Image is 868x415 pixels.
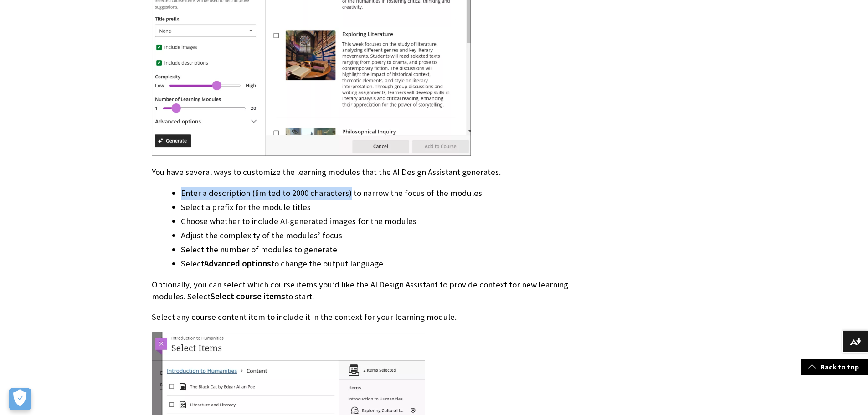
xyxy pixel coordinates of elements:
li: Select a prefix for the module titles [181,201,582,214]
li: Enter a description (limited to 2000 characters) to narrow the focus of the modules [181,187,582,200]
li: Select to change the output language [181,257,582,270]
button: Open Preferences [9,388,31,410]
li: Adjust the complexity of the modules’ focus [181,229,582,242]
li: Choose whether to include AI-generated images for the modules [181,215,582,228]
span: Advanced options [204,258,271,269]
li: Select the number of modules to generate [181,243,582,256]
p: You have several ways to customize the learning modules that the AI Design Assistant generates. [152,166,582,178]
span: Select course items [211,291,285,302]
p: Select any course content item to include it in the context for your learning module. [152,311,582,323]
a: Back to top [801,359,868,375]
p: Optionally, you can select which course items you’d like the AI Design Assistant to provide conte... [152,279,582,302]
